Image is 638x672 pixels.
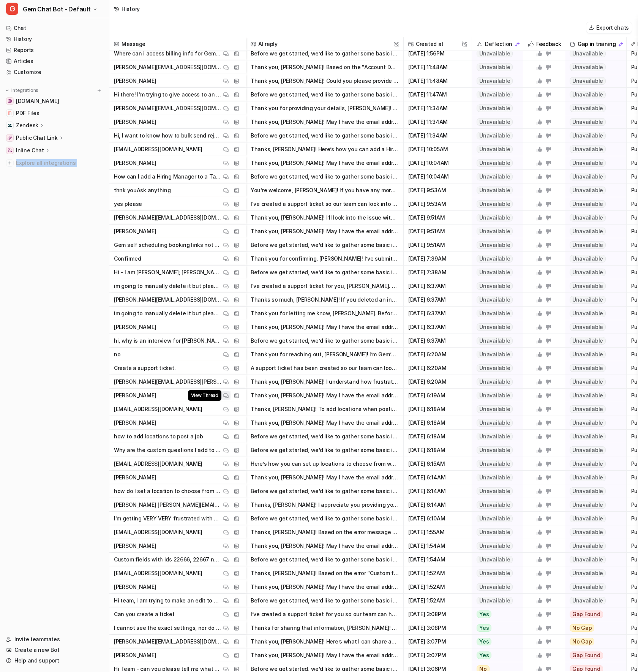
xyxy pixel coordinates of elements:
[114,334,221,348] p: hi, why is an interview for [PERSON_NAME] still on my calendar? i deleted it in the scheduler
[407,88,469,101] span: [DATE] 11:47AM
[114,348,120,361] p: no
[407,402,469,416] span: [DATE] 6:18AM
[251,607,399,621] button: I’ve created a support ticket for you so our team can help confirm your sending limit and assist ...
[251,621,399,635] button: Thanks for sharing that information, [PERSON_NAME]! Since you’re not able to view your sending li...
[251,539,399,553] button: Thank you, [PERSON_NAME]! May I have the email address associated with your Gem account?
[565,607,621,621] button: Gap Found
[570,159,606,167] span: Unavailable
[477,132,513,139] span: Unavailable
[251,252,399,266] button: Thank you for confirming, [PERSON_NAME]! I’ve submitted a support ticket to our team with all the...
[251,635,399,648] button: Thank you, [PERSON_NAME]! Here’s what I can share about message sending limits in [GEOGRAPHIC_DAT...
[6,159,14,167] img: explore all integrations
[16,122,38,129] p: Zendesk
[407,621,469,635] span: [DATE] 3:08PM
[3,158,106,168] a: Explore all integrations
[16,109,39,117] span: PDF Files
[477,364,513,372] span: Unavailable
[407,266,469,279] span: [DATE] 7:38AM
[114,512,221,525] p: I'm getting VERY VERY frustrated with GEM. I don't even know why I am using it. For all the lack ...
[3,67,106,77] a: Customize
[114,635,221,648] p: [PERSON_NAME][EMAIL_ADDRESS][DOMAIN_NAME]
[407,197,469,211] span: [DATE] 9:53AM
[114,457,202,471] p: [EMAIL_ADDRESS][DOMAIN_NAME]
[8,111,12,115] img: PDF Files
[407,129,469,142] span: [DATE] 11:34AM
[251,266,399,279] button: Before we get started, we’d like to gather some basic information to help us identify your accoun...
[477,405,513,413] span: Unavailable
[477,159,513,167] span: Unavailable
[407,293,469,307] span: [DATE] 6:37AM
[114,375,221,389] p: [PERSON_NAME][EMAIL_ADDRESS][PERSON_NAME][DOMAIN_NAME]
[251,484,399,498] button: Before we get started, we’d like to gather some basic information to help us identify your accoun...
[114,648,156,662] p: [PERSON_NAME]
[188,390,221,401] span: View Thread
[251,580,399,594] button: Thank you, [PERSON_NAME]! May I have the email address associated with your Gem account? This wil...
[23,4,90,14] span: Gem Chat Bot - Default
[114,266,221,279] p: Hi - I am [PERSON_NAME]; [PERSON_NAME][EMAIL_ADDRESS][PERSON_NAME][DOMAIN_NAME] I'd like to submi...
[477,241,513,249] span: Unavailable
[477,528,513,536] span: Unavailable
[3,634,106,645] a: Invite teammates
[477,77,513,85] span: Unavailable
[114,594,221,607] p: Hi team, I am trying to make an edit to a job in Gem ATS that is currently in draft mode, and am ...
[477,282,513,290] span: Unavailable
[251,170,399,183] button: Before we get started, we’d like to gather some basic information to help us identify your accoun...
[570,323,606,331] span: Unavailable
[3,56,106,66] a: Articles
[570,63,606,71] span: Unavailable
[570,77,606,85] span: Unavailable
[570,269,606,276] span: Unavailable
[570,200,606,208] span: Unavailable
[251,293,399,307] button: Thanks so much, [PERSON_NAME]! If you deleted an interview in the scheduler but it’s still showin...
[407,416,469,430] span: [DATE] 6:18AM
[114,443,221,457] p: Why are the custom questions I add to a job post not beeing saved!!! I add them, they are there f...
[570,433,606,440] span: Unavailable
[3,34,106,44] a: History
[251,648,399,662] button: Thank you, [PERSON_NAME]! May I have the email address associated with your Gem account?
[570,296,606,304] span: Unavailable
[407,320,469,334] span: [DATE] 6:37AM
[477,187,513,194] span: Unavailable
[472,607,519,621] button: Yes
[251,129,399,142] button: Before we get started, we’d like to gather some basic information to help us identify your accoun...
[251,183,399,197] button: You’re welcome, [PERSON_NAME]! If you have any more questions or need further assistance, just le...
[114,471,156,484] p: [PERSON_NAME]
[407,211,469,225] span: [DATE] 9:51AM
[8,99,12,103] img: status.gem.com
[114,156,156,170] p: [PERSON_NAME]
[477,610,491,618] span: Yes
[114,47,221,60] p: Where can i access billing info for Gem? how much we are paying per seat, etc...?
[251,566,399,580] button: Thanks, [PERSON_NAME]! Based on the error “Custom fields with ids 22666, 22667 not found” when ed...
[251,225,399,238] button: Thank you, [PERSON_NAME]! May I have the email address associated with your Gem account?
[251,142,399,156] button: Thanks, [PERSON_NAME]! Here’s how you can add a Hiring Manager to a Talent Pipeline for a specifi...
[3,96,106,106] a: status.gem.com[DOMAIN_NAME]
[16,134,58,142] p: Public Chat Link
[407,74,469,88] span: [DATE] 11:48AM
[114,566,202,580] p: [EMAIL_ADDRESS][DOMAIN_NAME]
[114,430,203,443] p: how to add locations to post a job
[251,47,399,60] button: Before we get started, we’d like to gather some basic information to help us identify your accoun...
[570,651,603,659] span: Gap Found
[407,580,469,594] span: [DATE] 1:52AM
[407,37,469,51] span: Created at
[251,361,399,375] button: A support ticket has been created so our team can look into why your custom questions aren’t bein...
[477,296,513,304] span: Unavailable
[5,88,10,93] img: expand menu
[114,498,221,512] p: [PERSON_NAME] [PERSON_NAME][EMAIL_ADDRESS][PERSON_NAME][DOMAIN_NAME]
[570,145,606,153] span: Unavailable
[477,487,513,495] span: Unavailable
[477,269,513,276] span: Unavailable
[565,648,621,662] button: Gap Found
[477,91,513,98] span: Unavailable
[16,147,44,154] p: Inline Chat
[570,378,606,386] span: Unavailable
[477,337,513,345] span: Unavailable
[11,87,38,93] p: Integrations
[570,624,595,632] span: No Gap
[251,74,399,88] button: Thank you, [PERSON_NAME]! Could you please provide the email address associated with your Gem acc...
[407,430,469,443] span: [DATE] 6:18AM
[472,635,519,648] button: Yes
[251,471,399,484] button: Thank you, [PERSON_NAME]! May I have the email address associated with your Gem account?
[477,104,513,112] span: Unavailable
[8,148,12,153] img: Inline Chat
